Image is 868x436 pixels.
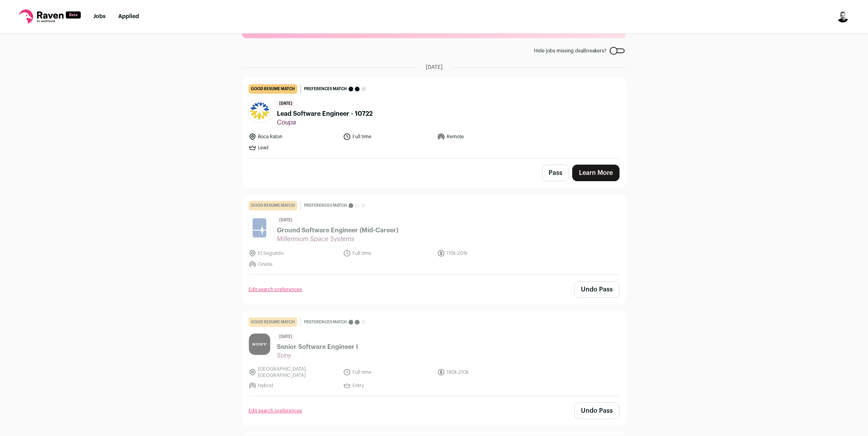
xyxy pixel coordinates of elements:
a: good resume match Preferences match [DATE] Ground Software Engineer (Mid-Career) Millennium Space... [242,195,626,275]
span: Preferences match [304,85,347,93]
li: Hybrid [249,382,338,390]
li: 115k-201k [437,249,527,257]
span: Millennium Space Systems [277,235,398,243]
li: El Segundo [249,249,338,257]
a: Edit search preferences [249,408,302,414]
span: [DATE] [277,100,295,108]
li: 180k-210k [437,366,527,378]
span: [DATE] [277,217,295,224]
span: Sony [277,352,358,360]
span: [DATE] [277,333,295,341]
span: Lead Software Engineer - 10722 [277,109,373,119]
a: Jobs [93,14,106,19]
img: 80d0fa0a4a82d33cb37873b6ed66ba68cdd359ecb195d754f65e56a0114912f8.jpg [249,334,270,355]
div: good resume match [249,317,297,327]
span: Coupa [277,119,373,126]
img: 19028203-medium_jpg [836,10,849,23]
a: Applied [118,14,139,19]
li: Lead [249,144,338,152]
a: Learn More [572,165,619,181]
span: Preferences match [304,318,347,326]
li: Boca Raton [249,133,338,141]
span: Hide jobs missing dealbreakers? [534,48,606,54]
a: good resume match Preferences match [DATE] Lead Software Engineer - 10722 Coupa Boca Raton Full t... [242,78,626,158]
a: Edit search preferences [249,286,302,293]
img: b28c88f2ca6dec46253c91739524435c7f8fd4754fba2fecebf58849b25578da.jpg [249,100,270,122]
li: Full time [343,133,433,141]
span: Senior Software Engineer I [277,342,358,352]
button: Undo Pass [574,403,619,419]
img: f1946b50b26453210f7224110bd87350a4b41288148e290897172c7ef197d34d.jpg [249,217,270,238]
li: Full time [343,366,433,378]
li: Onsite [249,260,338,268]
button: Open dropdown [836,10,849,23]
span: Ground Software Engineer (Mid-Career) [277,226,398,235]
span: Preferences match [304,202,347,210]
li: Entry [343,382,433,390]
span: [DATE] [426,63,443,71]
li: Remote [437,133,527,141]
button: Undo Pass [574,281,619,298]
li: Full time [343,249,433,257]
button: Pass [542,165,569,181]
li: [GEOGRAPHIC_DATA], [GEOGRAPHIC_DATA] [249,366,338,378]
div: good resume match [249,201,297,210]
a: good resume match Preferences match [DATE] Senior Software Engineer I Sony [GEOGRAPHIC_DATA], [GE... [242,311,626,396]
div: good resume match [249,84,297,94]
